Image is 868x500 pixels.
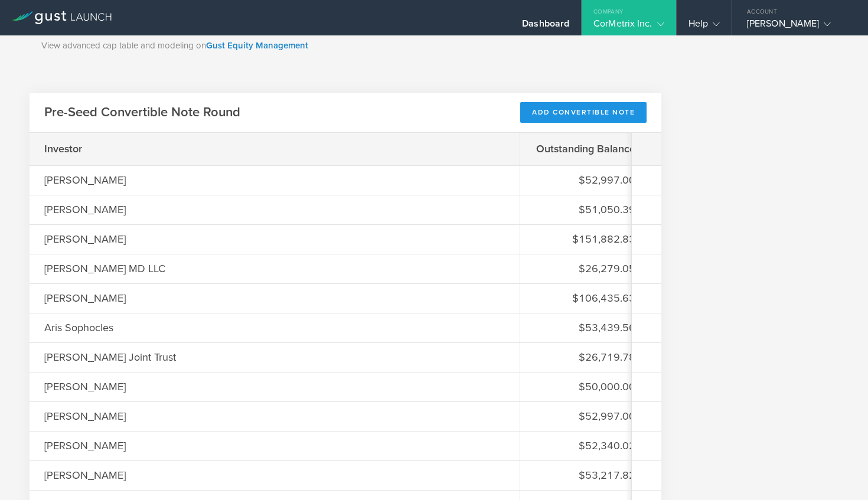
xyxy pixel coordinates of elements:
div: [PERSON_NAME] Joint Trust [44,349,176,365]
div: Dashboard [522,18,569,35]
div: $26,279.05 [535,261,635,276]
div: $50,000.00 [535,379,635,394]
a: Gust Equity Management [206,40,308,51]
div: [PERSON_NAME] [44,379,162,394]
div: CorMetrix Inc. [593,18,664,35]
div: [PERSON_NAME] [44,468,162,483]
div: Investor [44,141,162,156]
div: [PERSON_NAME] [44,438,162,453]
div: [PERSON_NAME] MD LLC [44,261,165,276]
div: $52,997.00 [535,409,635,424]
div: [PERSON_NAME] [44,202,162,217]
p: View advanced cap table and modeling on [41,39,650,53]
div: Outstanding Balance [535,141,635,156]
div: $52,340.02 [535,438,635,453]
div: $52,997.00 [535,172,635,188]
div: [PERSON_NAME] [44,290,162,306]
div: Aris Sophocles [44,320,162,335]
div: Help [688,18,720,35]
h2: Pre-Seed Convertible Note Round [44,104,240,121]
div: [PERSON_NAME] [44,409,162,424]
div: [PERSON_NAME] [44,172,162,188]
div: Add Convertible Note [520,102,647,123]
div: $151,882.83 [535,231,635,247]
div: $53,439.56 [535,320,635,335]
iframe: Chat Widget [809,443,868,500]
div: $51,050.39 [535,202,635,217]
div: $26,719.78 [535,349,635,365]
div: [PERSON_NAME] [747,18,847,35]
div: $53,217.82 [535,468,635,483]
div: [PERSON_NAME] [44,231,162,247]
div: $106,435.63 [535,290,635,306]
